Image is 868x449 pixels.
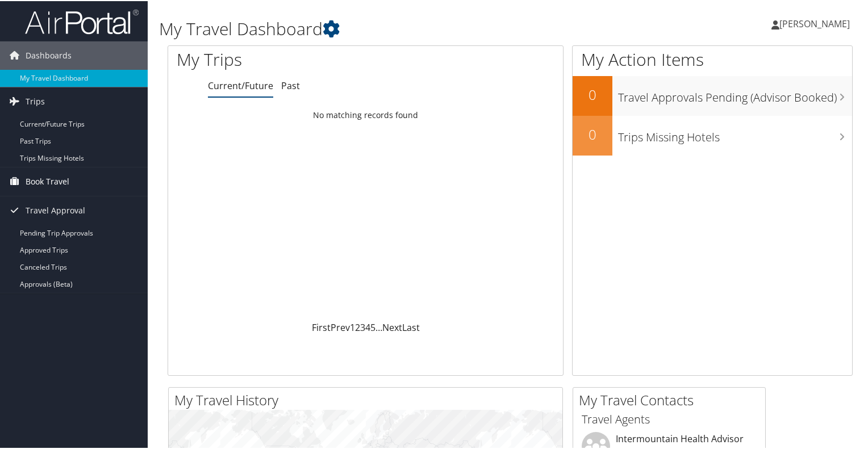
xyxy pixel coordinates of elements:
a: 0Travel Approvals Pending (Advisor Booked) [573,75,852,115]
a: Current/Future [208,78,273,91]
a: First [312,320,331,333]
a: Prev [331,320,350,333]
h1: My Trips [177,47,390,70]
a: 4 [365,320,370,333]
h2: My Travel History [174,389,562,409]
span: Book Travel [26,166,69,195]
span: … [375,320,382,333]
h3: Travel Agents [582,410,757,426]
span: Trips [26,86,45,115]
a: Next [382,320,402,333]
span: Travel Approval [26,195,85,224]
h2: 0 [573,124,612,143]
h3: Trips Missing Hotels [618,123,852,144]
a: 1 [350,320,355,333]
td: No matching records found [168,104,563,124]
h1: My Action Items [573,47,852,70]
h3: Travel Approvals Pending (Advisor Booked) [618,83,852,104]
a: 3 [360,320,365,333]
h2: 0 [573,84,612,103]
a: [PERSON_NAME] [771,6,861,40]
a: Last [402,320,420,333]
img: airportal-logo.png [25,7,139,34]
h2: My Travel Contacts [579,389,765,409]
span: Dashboards [26,40,72,69]
a: Past [281,78,300,91]
h1: My Travel Dashboard [159,16,627,40]
a: 5 [370,320,375,333]
a: 2 [355,320,360,333]
a: 0Trips Missing Hotels [573,115,852,154]
span: [PERSON_NAME] [779,16,850,29]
